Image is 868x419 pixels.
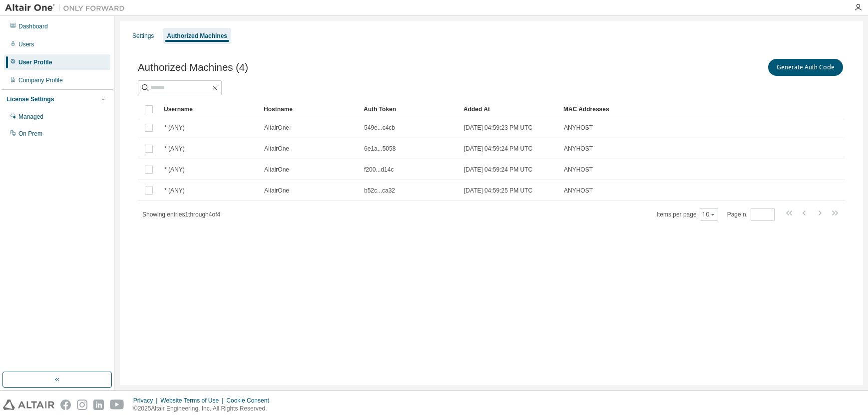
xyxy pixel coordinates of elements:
[18,40,34,48] div: Users
[164,166,185,174] span: * (ANY)
[364,187,395,195] span: b52c...ca32
[18,130,42,138] div: On Prem
[132,32,154,40] div: Settings
[164,145,185,153] span: * (ANY)
[164,101,256,117] div: Username
[60,400,71,410] img: facebook.svg
[110,400,124,410] img: youtube.svg
[226,397,275,405] div: Cookie Consent
[464,187,532,195] span: [DATE] 04:59:25 PM UTC
[464,145,532,153] span: [DATE] 04:59:24 PM UTC
[657,208,718,221] span: Items per page
[564,124,593,132] span: ANYHOST
[133,397,160,405] div: Privacy
[160,397,226,405] div: Website Terms of Use
[768,59,843,76] button: Generate Auth Code
[77,400,87,410] img: instagram.svg
[264,124,289,132] span: AltairOne
[364,101,455,117] div: Auth Token
[564,166,593,174] span: ANYHOST
[727,208,775,221] span: Page n.
[138,62,248,73] span: Authorized Machines (4)
[6,95,54,103] div: License Settings
[5,3,130,13] img: Altair One
[264,101,356,117] div: Hostname
[702,210,716,218] button: 10
[18,113,43,121] div: Managed
[164,124,185,132] span: * (ANY)
[364,145,396,153] span: 6e1a...5058
[564,145,593,153] span: ANYHOST
[264,145,289,153] span: AltairOne
[563,101,740,117] div: MAC Addresses
[18,22,48,30] div: Dashboard
[464,124,532,132] span: [DATE] 04:59:23 PM UTC
[18,58,52,66] div: User Profile
[167,32,227,40] div: Authorized Machines
[142,211,220,218] span: Showing entries 1 through 4 of 4
[364,124,395,132] span: 549e...c4cb
[93,400,104,410] img: linkedin.svg
[564,187,593,195] span: ANYHOST
[3,400,54,410] img: altair_logo.svg
[264,187,289,195] span: AltairOne
[164,187,185,195] span: * (ANY)
[463,101,555,117] div: Added At
[133,405,275,413] p: © 2025 Altair Engineering, Inc. All Rights Reserved.
[464,166,532,174] span: [DATE] 04:59:24 PM UTC
[364,166,394,174] span: f200...d14c
[18,76,63,84] div: Company Profile
[264,166,289,174] span: AltairOne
